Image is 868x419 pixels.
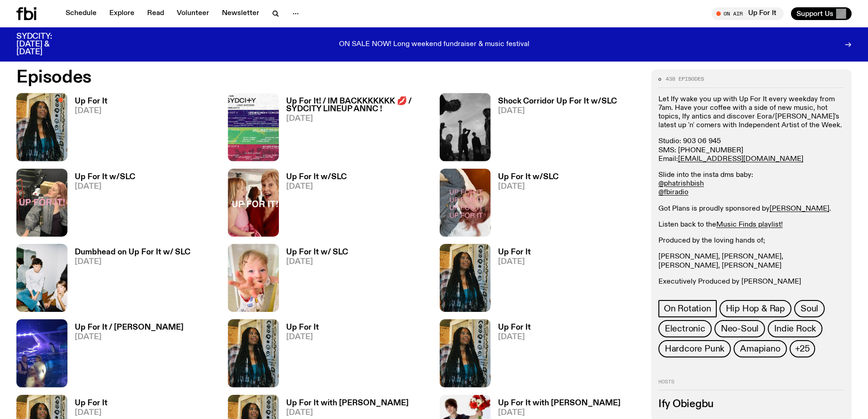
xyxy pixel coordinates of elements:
a: On Rotation [658,300,717,317]
img: Ify - a Brown Skin girl with black braided twists, looking up to the side with her tongue stickin... [228,319,279,387]
h3: Up For It w/SLC [498,173,559,181]
a: Schedule [60,7,102,20]
span: [DATE] [75,333,184,341]
h3: Shock Corridor Up For It w/SLC [498,98,617,105]
h3: Up For It w/ SLC [286,248,348,256]
p: Got Plans is proudly sponsored by . [658,205,844,213]
a: Dumbhead on Up For It w/ SLC[DATE] [67,248,190,312]
a: Newsletter [216,7,265,20]
p: Let Ify wake you up with Up For It every weekday from 7am. Have your coffee with a side of new mu... [658,95,844,130]
span: [DATE] [75,258,190,266]
p: ON SALE NOW! Long weekend fundraiser & music festival [339,41,529,49]
img: shock corridor 4 SLC [440,93,491,161]
a: Amapiano [734,340,786,357]
img: Ify - a Brown Skin girl with black braided twists, looking up to the side with her tongue stickin... [440,244,491,312]
span: [DATE] [498,183,559,191]
span: [DATE] [286,333,319,341]
a: Shock Corridor Up For It w/SLC[DATE] [491,98,617,161]
span: Electronic [665,324,705,334]
img: Ify - a Brown Skin girl with black braided twists, looking up to the side with her tongue stickin... [16,93,67,161]
span: 438 episodes [666,77,704,82]
a: @fbiradio [658,189,688,196]
img: baby slc [228,244,279,312]
span: [DATE] [286,258,348,266]
a: Hardcore Punk [658,340,731,357]
a: Volunteer [171,7,215,20]
a: Electronic [658,320,712,337]
a: [PERSON_NAME] [770,205,829,212]
span: [DATE] [75,107,108,115]
span: [DATE] [286,183,347,191]
img: dumbhead 4 slc [16,244,67,312]
span: [DATE] [498,409,621,417]
a: Soul [794,300,825,317]
h2: Episodes [16,69,570,86]
h3: Up For It with [PERSON_NAME] [498,399,621,407]
h3: SYDCITY: [DATE] & [DATE] [16,33,75,56]
button: +25 [790,340,815,357]
p: Listen back to the [658,221,844,229]
a: @phatrishbish [658,180,704,187]
a: Up For It[DATE] [279,324,319,387]
a: Up For It! / IM BACKKKKKKK 💋 / SYDCITY LINEUP ANNC ![DATE] [279,98,428,161]
span: Hip Hop & Rap [726,304,785,314]
a: Explore [104,7,140,20]
span: On Rotation [664,304,711,314]
a: Hip Hop & Rap [719,300,791,317]
a: Up For It w/SLC[DATE] [491,173,559,237]
h3: Up For It w/SLC [75,173,135,181]
a: Up For It[DATE] [67,98,108,161]
span: Indie Rock [774,324,816,334]
span: +25 [795,344,810,354]
h3: Up For It [498,324,531,331]
a: Read [142,7,169,20]
span: [DATE] [75,183,135,191]
p: [PERSON_NAME], [PERSON_NAME], [PERSON_NAME], [PERSON_NAME] [658,253,844,270]
p: Slide into the insta dms baby: [658,171,844,197]
img: Ify - a Brown Skin girl with black braided twists, looking up to the side with her tongue stickin... [440,319,491,387]
span: [DATE] [498,107,617,115]
p: Executively Produced by [PERSON_NAME] [658,278,844,286]
h3: Up For It! / IM BACKKKKKKK 💋 / SYDCITY LINEUP ANNC ! [286,98,428,113]
span: Amapiano [740,344,780,354]
span: Hardcore Punk [665,344,724,354]
h3: Up For It with [PERSON_NAME] [286,399,409,407]
h3: Up For It [498,248,531,256]
h3: Up For It [286,324,319,331]
p: Studio: 903 06 945 SMS: [PHONE_NUMBER] Email: [658,137,844,164]
a: Indie Rock [768,320,822,337]
a: Up For It w/SLC[DATE] [279,173,347,237]
span: Soul [801,304,818,314]
a: Music Finds playlist! [716,221,783,228]
span: [DATE] [498,333,531,341]
span: [DATE] [286,115,428,123]
span: [DATE] [75,409,108,417]
span: Neo-Soul [721,324,759,334]
h3: Up For It / [PERSON_NAME] [75,324,184,331]
a: Up For It[DATE] [491,248,531,312]
span: [DATE] [498,258,531,266]
a: Up For It[DATE] [491,324,531,387]
p: Produced by the loving hands of; [658,237,844,245]
button: Support Us [791,7,852,20]
h3: Up For It [75,98,108,105]
a: Neo-Soul [714,320,765,337]
h3: Ify Obiegbu [658,399,844,409]
span: Support Us [796,10,833,18]
a: [EMAIL_ADDRESS][DOMAIN_NAME] [678,155,803,163]
a: Up For It / [PERSON_NAME][DATE] [67,324,184,387]
a: Up For It w/SLC[DATE] [67,173,135,237]
span: [DATE] [286,409,409,417]
h3: Dumbhead on Up For It w/ SLC [75,248,190,256]
a: Up For It w/ SLC[DATE] [279,248,348,312]
h3: Up For It w/SLC [286,173,347,181]
button: On AirUp For It [712,7,784,20]
h3: Up For It [75,399,108,407]
h2: Hosts [658,379,844,390]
